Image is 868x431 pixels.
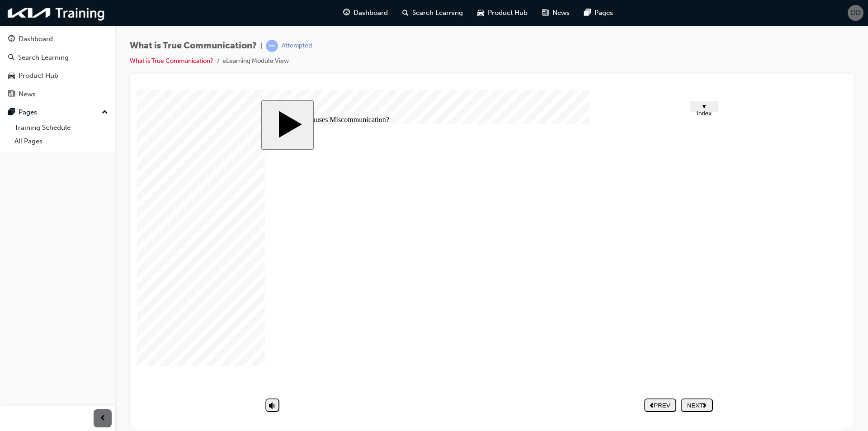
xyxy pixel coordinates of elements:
span: pages-icon [8,109,15,117]
a: Training Schedule [11,121,112,135]
span: search-icon [402,7,409,19]
a: Dashboard [4,31,112,47]
span: guage-icon [8,35,15,43]
span: DD [851,8,861,18]
a: Search Learning [4,49,112,66]
a: car-iconProduct Hub [470,4,535,22]
button: Pages [4,104,112,121]
div: News [19,89,36,99]
div: Pages [19,107,37,118]
a: All Pages [11,134,112,148]
button: DashboardSearch LearningProduct HubNews [4,29,112,104]
a: pages-iconPages [577,4,620,22]
img: kia-training [5,4,108,22]
span: car-icon [8,72,15,80]
span: Dashboard [354,8,388,18]
span: up-icon [102,107,108,118]
button: Start [124,10,177,60]
div: Dashboard [19,34,53,44]
a: Product Hub [4,67,112,84]
div: Product Hub [19,71,58,81]
span: What is True Communication? [130,41,257,51]
span: news-icon [542,7,549,19]
span: | [260,41,262,51]
a: What is True Communication? [130,57,213,65]
span: search-icon [8,54,14,62]
a: News [4,86,112,103]
span: news-icon [8,90,15,99]
a: search-iconSearch Learning [395,4,470,22]
div: What is True Communication Start Course [124,10,585,329]
span: Pages [594,8,613,18]
span: pages-icon [584,7,591,19]
span: Search Learning [412,8,463,18]
span: Product Hub [488,8,528,18]
a: news-iconNews [535,4,577,22]
div: Search Learning [18,52,69,63]
span: News [552,8,570,18]
span: prev-icon [99,413,106,424]
span: car-icon [477,7,484,19]
li: eLearning Module View [222,56,289,66]
a: guage-iconDashboard [336,4,395,22]
span: learningRecordVerb_ATTEMPT-icon [266,40,278,52]
div: Attempted [282,42,312,50]
button: DD [848,5,863,21]
span: guage-icon [343,7,350,19]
